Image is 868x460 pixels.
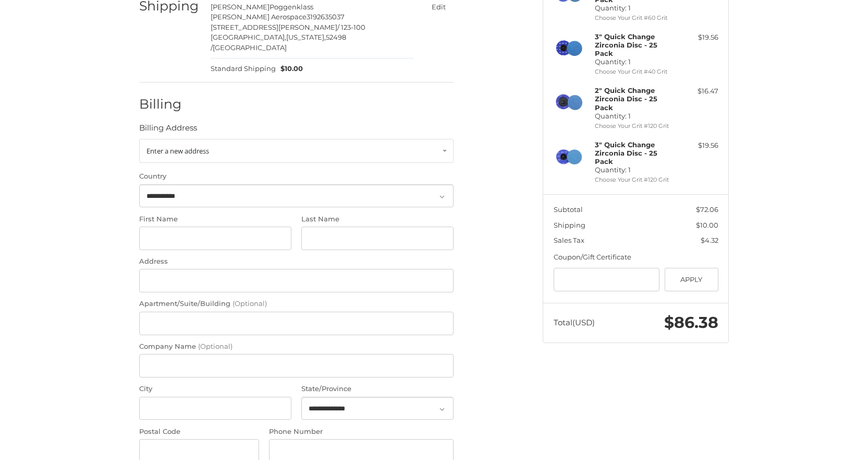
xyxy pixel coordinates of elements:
[701,236,718,244] span: $4.32
[139,171,454,182] label: Country
[677,86,718,97] div: $16.47
[213,43,287,52] span: [GEOGRAPHIC_DATA]
[595,140,657,166] strong: 3" Quick Change Zirconia Disc - 25 Pack
[595,32,657,58] strong: 3" Quick Change Zirconia Disc - 25 Pack
[233,299,267,308] small: (Optional)
[211,23,337,31] span: [STREET_ADDRESS][PERSON_NAME]
[696,205,718,214] span: $72.06
[595,122,675,131] li: Choose Your Grit #120 Grit
[554,317,595,327] span: Total (USD)
[554,221,585,229] span: Shipping
[286,33,326,41] span: [US_STATE],
[301,214,454,225] label: Last Name
[595,175,675,184] li: Choose Your Grit #120 Grit
[677,32,718,43] div: $19.56
[554,205,583,214] span: Subtotal
[696,221,718,229] span: $10.00
[664,313,718,332] span: $86.38
[139,96,200,112] h2: Billing
[211,33,346,52] span: 52498 /
[139,299,454,309] label: Apartment/Suite/Building
[276,64,303,74] span: $10.00
[139,427,259,437] label: Postal Code
[337,23,365,31] span: / 123-100
[554,268,660,291] input: Gift Certificate or Coupon Code
[595,86,657,112] strong: 2" Quick Change Zirconia Disc - 25 Pack
[270,3,313,11] span: Poggenklass
[139,341,454,352] label: Company Name
[139,139,454,163] a: Enter or select a different address
[146,146,209,156] span: Enter a new address
[301,384,454,394] label: State/Province
[139,256,454,267] label: Address
[595,140,675,174] h4: Quantity: 1
[665,268,718,291] button: Apply
[211,3,270,11] span: [PERSON_NAME]
[211,33,286,41] span: [GEOGRAPHIC_DATA],
[595,14,675,22] li: Choose Your Grit #60 Grit
[211,13,307,21] span: [PERSON_NAME] Aerospace
[307,13,345,21] span: 3192635037
[595,86,675,120] h4: Quantity: 1
[198,342,233,350] small: (Optional)
[269,427,454,437] label: Phone Number
[139,214,291,225] label: First Name
[554,252,718,263] div: Coupon/Gift Certificate
[211,64,276,74] span: Standard Shipping
[677,140,718,151] div: $19.56
[554,236,584,244] span: Sales Tax
[139,122,197,139] legend: Billing Address
[595,32,675,66] h4: Quantity: 1
[595,67,675,76] li: Choose Your Grit #40 Grit
[139,384,291,394] label: City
